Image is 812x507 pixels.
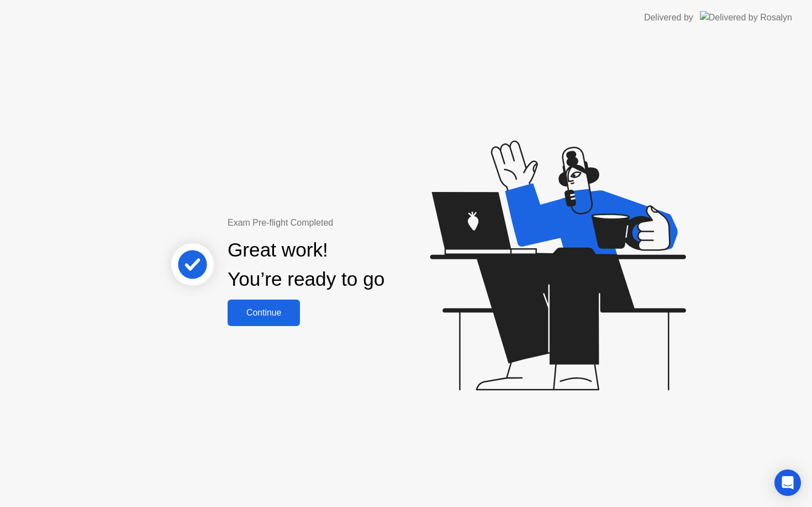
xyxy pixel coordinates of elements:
[231,308,297,318] div: Continue
[228,216,456,230] div: Exam Pre-flight Completed
[228,300,300,326] button: Continue
[644,11,693,24] div: Delivered by
[700,11,792,24] img: Delivered by Rosalyn
[774,469,801,496] div: Open Intercom Messenger
[228,236,384,294] div: Great work! You’re ready to go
